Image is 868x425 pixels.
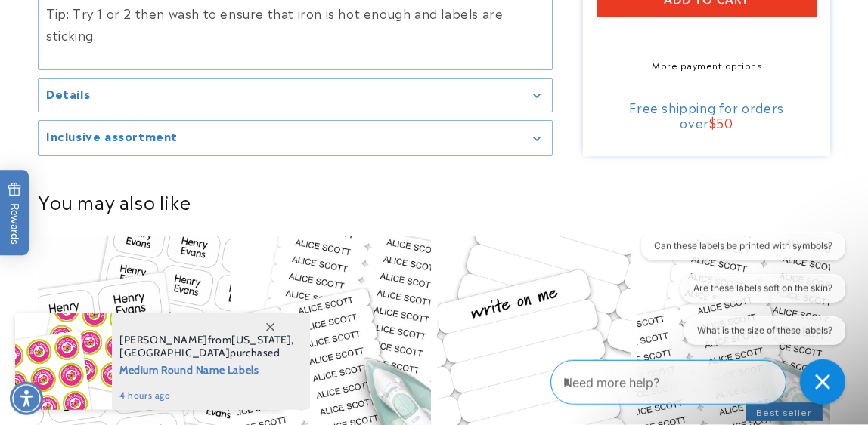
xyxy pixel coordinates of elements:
span: [US_STATE] [231,333,291,346]
span: Rewards [8,182,22,245]
p: Tip: Try 1 or 2 then wash to ensure that iron is hot enough and labels are sticking. [46,2,544,46]
span: 4 hours ago [119,389,294,402]
summary: Details [39,79,552,112]
summary: Inclusive assortment [39,121,552,155]
h2: You may also like [38,189,830,213]
iframe: Gorgias Floating Chat [550,354,853,410]
h2: Details [46,86,90,101]
span: Medium Round Name Labels [119,359,294,378]
h2: Inclusive assortment [46,128,178,143]
span: [PERSON_NAME] [119,333,208,346]
span: [GEOGRAPHIC_DATA] [119,346,230,359]
div: Accessibility Menu [10,382,43,415]
span: 50 [716,113,733,131]
iframe: Gorgias live chat conversation starters [620,232,853,357]
a: More payment options [597,58,817,72]
span: from , purchased [119,334,294,359]
div: Free shipping for orders over [597,100,817,130]
span: $ [709,113,717,131]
